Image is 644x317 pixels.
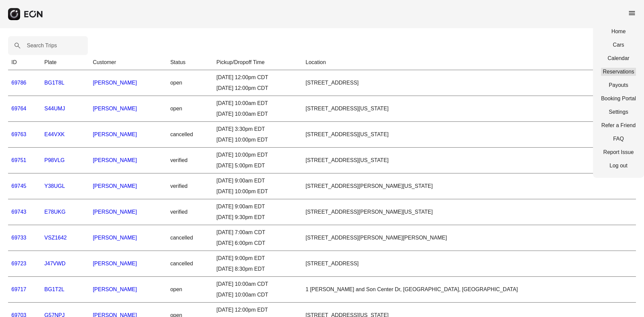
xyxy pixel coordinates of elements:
div: [DATE] 10:00am EDT [216,99,299,107]
a: [PERSON_NAME] [93,286,137,292]
td: open [167,96,213,122]
a: E44VXK [44,131,64,137]
div: [DATE] 10:00am CDT [216,291,299,299]
td: [STREET_ADDRESS][PERSON_NAME][US_STATE] [302,173,636,199]
a: Y38UGL [44,183,65,189]
a: VSZ1642 [44,235,67,241]
a: 69763 [11,131,26,137]
a: 69751 [11,157,26,163]
td: [STREET_ADDRESS][US_STATE] [302,148,636,173]
div: [DATE] 12:00pm CDT [216,84,299,92]
td: open [167,277,213,303]
td: cancelled [167,122,213,148]
a: [PERSON_NAME] [93,261,137,266]
a: Home [601,28,636,36]
div: [DATE] 10:00pm EDT [216,136,299,144]
a: [PERSON_NAME] [93,235,137,241]
th: Plate [41,55,89,70]
a: [PERSON_NAME] [93,209,137,215]
div: [DATE] 3:30pm EDT [216,125,299,133]
td: verified [167,173,213,199]
a: Settings [601,108,636,116]
a: [PERSON_NAME] [93,80,137,86]
th: Pickup/Dropoff Time [213,55,302,70]
a: E78UKG [44,209,65,215]
a: S44UMJ [44,106,65,111]
th: ID [8,55,41,70]
a: [PERSON_NAME] [93,183,137,189]
th: Customer [90,55,167,70]
td: [STREET_ADDRESS] [302,251,636,277]
a: 69717 [11,286,26,292]
a: J47VWD [44,261,65,266]
div: [DATE] 5:00pm EDT [216,162,299,170]
a: [PERSON_NAME] [93,106,137,111]
th: Status [167,55,213,70]
td: verified [167,199,213,225]
div: [DATE] 7:00am CDT [216,228,299,236]
a: [PERSON_NAME] [93,157,137,163]
div: [DATE] 6:00pm CDT [216,239,299,247]
td: [STREET_ADDRESS][PERSON_NAME][PERSON_NAME] [302,225,636,251]
a: Log out [601,162,636,170]
a: 69743 [11,209,26,215]
a: Cars [601,41,636,49]
div: [DATE] 9:00am EDT [216,203,299,211]
label: Search Trips [27,42,57,50]
span: menu [628,9,636,17]
td: [STREET_ADDRESS][US_STATE] [302,122,636,148]
a: Calendar [601,54,636,62]
td: cancelled [167,225,213,251]
a: Booking Portal [601,95,636,103]
td: [STREET_ADDRESS] [302,70,636,96]
div: [DATE] 10:00pm EDT [216,188,299,196]
a: 69733 [11,235,26,241]
a: 69745 [11,183,26,189]
td: [STREET_ADDRESS][US_STATE] [302,96,636,122]
div: [DATE] 9:00am EDT [216,177,299,185]
div: [DATE] 9:30pm EDT [216,213,299,221]
td: verified [167,148,213,173]
a: BG1T8L [44,80,64,86]
div: [DATE] 9:00pm EDT [216,254,299,262]
a: Refer a Friend [601,121,636,129]
a: 69723 [11,261,26,266]
div: [DATE] 10:00am CDT [216,280,299,288]
div: [DATE] 12:00pm CDT [216,73,299,82]
a: [PERSON_NAME] [93,131,137,137]
td: [STREET_ADDRESS][PERSON_NAME][US_STATE] [302,199,636,225]
td: open [167,70,213,96]
div: [DATE] 12:00pm EDT [216,306,299,314]
div: [DATE] 8:30pm EDT [216,265,299,273]
div: [DATE] 10:00am EDT [216,110,299,118]
a: 69764 [11,106,26,111]
th: Location [302,55,636,70]
a: P98VLG [44,157,64,163]
a: 69786 [11,80,26,86]
a: Payouts [601,81,636,89]
a: BG1T2L [44,286,64,292]
td: cancelled [167,251,213,277]
a: Report Issue [601,148,636,156]
a: FAQ [601,135,636,143]
div: [DATE] 10:00pm EDT [216,151,299,159]
a: Reservations [601,68,636,76]
td: 1 [PERSON_NAME] and Son Center Dr, [GEOGRAPHIC_DATA], [GEOGRAPHIC_DATA] [302,277,636,303]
